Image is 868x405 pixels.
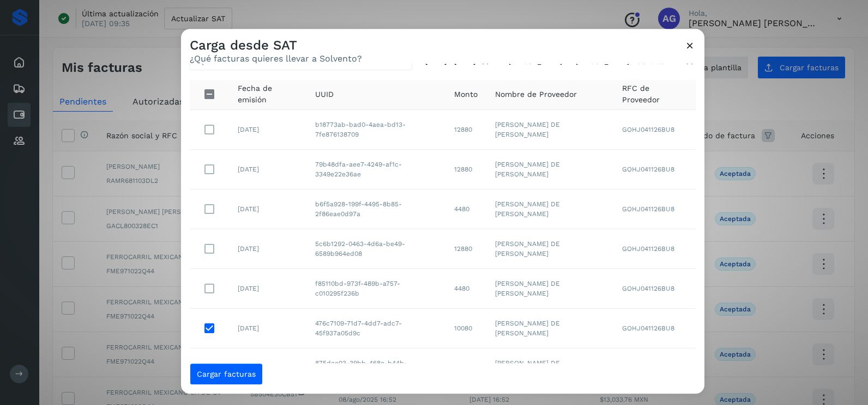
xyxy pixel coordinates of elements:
[229,110,306,150] td: [DATE]
[613,269,696,309] td: GOHJ041126BU8
[238,83,298,106] span: Fecha de emisión
[613,150,696,189] td: GOHJ041126BU8
[486,269,613,309] td: [PERSON_NAME] DE [PERSON_NAME]
[229,189,306,229] td: [DATE]
[613,189,696,229] td: GOHJ041126BU8
[445,189,486,229] td: 4480
[445,348,486,388] td: 10416
[486,309,613,348] td: [PERSON_NAME] DE [PERSON_NAME]
[229,229,306,269] td: [DATE]
[229,348,306,388] td: [DATE]
[445,269,486,309] td: 4480
[315,89,334,100] span: UUID
[306,229,446,269] td: 5c6b1292-0463-4d6a-be49-6589b964ed08
[445,150,486,189] td: 12880
[190,363,263,385] button: Cargar facturas
[486,229,613,269] td: [PERSON_NAME] DE [PERSON_NAME]
[306,150,446,189] td: 79b48dfa-aee7-4249-af1c-3349e22e36ae
[229,150,306,189] td: [DATE]
[306,269,446,309] td: f85110bd-973f-489b-a757-c010295f236b
[613,110,696,150] td: GOHJ041126BU8
[190,53,362,64] p: ¿Qué facturas quieres llevar a Solvento?
[454,89,478,100] span: Monto
[613,309,696,348] td: GOHJ041126BU8
[445,229,486,269] td: 12880
[613,348,696,388] td: GOHJ041126BU8
[622,83,687,106] span: RFC de Proveedor
[306,348,446,388] td: 875dae03-39bb-468e-b44b-540fe50a0661
[229,269,306,309] td: [DATE]
[486,348,613,388] td: [PERSON_NAME] DE [PERSON_NAME]
[495,89,577,100] span: Nombre de Proveedor
[190,38,362,53] h3: Carga desde SAT
[613,229,696,269] td: GOHJ041126BU8
[445,309,486,348] td: 10080
[445,110,486,150] td: 12880
[197,370,256,378] span: Cargar facturas
[229,309,306,348] td: [DATE]
[306,309,446,348] td: 476c7109-71d7-4dd7-adc7-45f937a05d9c
[306,189,446,229] td: b6f5a928-199f-4495-8b85-2f86eae0d97a
[486,110,613,150] td: [PERSON_NAME] DE [PERSON_NAME]
[486,150,613,189] td: [PERSON_NAME] DE [PERSON_NAME]
[306,110,446,150] td: b18773ab-bad0-4aea-bd13-7fe876138709
[486,189,613,229] td: [PERSON_NAME] DE [PERSON_NAME]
